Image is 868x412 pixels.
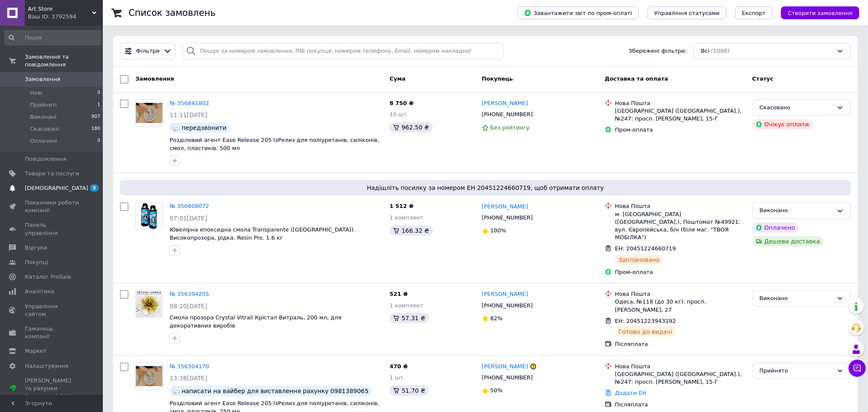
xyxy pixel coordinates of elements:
span: Art Store [28,5,92,13]
span: 1 [97,101,100,109]
a: Фото товару [135,202,163,230]
div: м. [GEOGRAPHIC_DATA] ([GEOGRAPHIC_DATA].), Поштомат №49921: вул. Європейська, б/н (біля маг. "ТВО... [615,211,745,242]
a: [PERSON_NAME] [482,99,528,108]
span: Гаманець компанії [25,325,79,340]
span: Експорт [742,10,766,16]
div: Післяплата [615,340,745,348]
span: Відгуки [25,244,47,252]
div: Prom мікс 6 000 [25,392,79,400]
span: Замовлення та повідомлення [25,53,103,69]
div: [PHONE_NUMBER] [480,372,535,383]
button: Експорт [735,6,773,19]
span: 08:20[DATE] [170,303,207,310]
button: Чат з покупцем [849,360,866,377]
a: [PERSON_NAME] [482,203,528,211]
span: Замовлення [25,75,60,83]
a: № 356304170 [170,363,209,370]
a: № 356841802 [170,100,209,106]
span: [DEMOGRAPHIC_DATA] [25,184,88,192]
span: 100% [491,227,506,234]
span: Оплачені [30,137,57,145]
button: Завантажити звіт по пром-оплаті [517,6,639,19]
span: Управління статусами [654,10,720,16]
a: Ювелірна епоксидна смола Transparente ([GEOGRAPHIC_DATA]). Високопрозора, рідка. Resin Pro. 1.6 кг [170,226,355,241]
span: 907 [91,113,100,121]
span: [PERSON_NAME] та рахунки [25,377,79,400]
a: Створити замовлення [772,9,859,16]
span: 0 [97,137,100,145]
input: Пошук [4,30,101,45]
div: Виконано [760,294,833,303]
a: Додати ЕН [615,390,647,396]
div: 51.70 ₴ [389,385,428,396]
span: Завантажити звіт по пром-оплаті [524,9,632,17]
div: [PHONE_NUMBER] [480,109,535,120]
a: Смола прозора Crystal Vitrail Крістал Витраль, 200 мл, для декоративних виробів [170,314,341,329]
span: 07:01[DATE] [170,215,207,222]
button: Управління статусами [647,6,727,19]
span: ЕН: 20451224660719 [615,245,676,252]
span: Розділовий агент Ease Release 205 ІзРелиз для поліуретанів, силіконів, смол, пластиків. 500 мл [170,137,379,151]
span: передзвонити [182,124,227,131]
a: Фото товару [135,363,163,390]
div: Ваш ID: 3792594 [28,13,103,21]
div: [GEOGRAPHIC_DATA] ([GEOGRAPHIC_DATA].), №247: просп. [PERSON_NAME], 15-Г [615,107,745,123]
span: 8 750 ₴ [389,100,413,106]
img: :speech_balloon: [173,124,180,131]
div: 962.50 ₴ [389,122,432,132]
div: Післяплата [615,401,745,409]
span: Панель управління [25,221,79,237]
div: Нова Пошта [615,363,745,370]
span: Маркет [25,347,47,355]
span: Покупець [482,75,513,82]
div: Очікує оплати [752,119,813,129]
div: Виконано [760,206,833,215]
span: 1 комплект [389,302,423,309]
span: 13:38[DATE] [170,375,207,382]
div: 166.32 ₴ [389,226,432,236]
span: написати на вайбер для виставлення рахунку 0981389065 [182,388,368,394]
div: Пром-оплата [615,126,745,134]
a: [PERSON_NAME] [482,290,528,298]
div: [GEOGRAPHIC_DATA] ([GEOGRAPHIC_DATA].), №247: просп. [PERSON_NAME], 15-Г [615,370,745,386]
img: Фото товару [136,291,162,317]
img: Фото товару [136,103,162,123]
span: Створити замовлення [788,10,853,16]
a: Фото товару [135,99,163,127]
span: 1 комплект [389,214,423,221]
span: 3 [90,184,99,192]
div: Нова Пошта [615,290,745,298]
span: Виконані [30,113,57,121]
span: 180 [91,125,100,133]
span: Покупці [25,259,48,266]
span: Всі [701,47,709,55]
a: [PERSON_NAME] [482,363,528,371]
input: Пошук за номером замовлення, ПІБ покупця, номером телефону, Email, номером накладної [183,43,503,60]
div: Нова Пошта [615,99,745,107]
span: Cума [389,75,405,82]
span: Збережені фільтри: [629,47,687,55]
div: Нова Пошта [615,202,745,210]
a: Фото товару [135,290,163,318]
span: Показники роботи компанії [25,199,79,214]
div: 57.31 ₴ [389,313,428,323]
span: 11:11[DATE] [170,111,207,118]
h1: Список замовлень [129,8,216,18]
span: Без рейтингу [491,124,530,131]
span: Скасовані [30,125,59,133]
span: Статус [752,75,774,82]
img: Фото товару [136,366,162,386]
span: Аналітика [25,288,54,295]
img: Фото товару [140,203,158,229]
button: Створити замовлення [781,6,859,19]
span: Доставка та оплата [605,75,668,82]
div: [PHONE_NUMBER] [480,300,535,311]
span: ЕН: 20451223943192 [615,318,676,324]
div: Готово до видачі [615,327,676,337]
span: 82% [491,315,503,322]
span: 521 ₴ [389,291,408,297]
img: :speech_balloon: [173,388,180,394]
span: Управління сайтом [25,303,79,318]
